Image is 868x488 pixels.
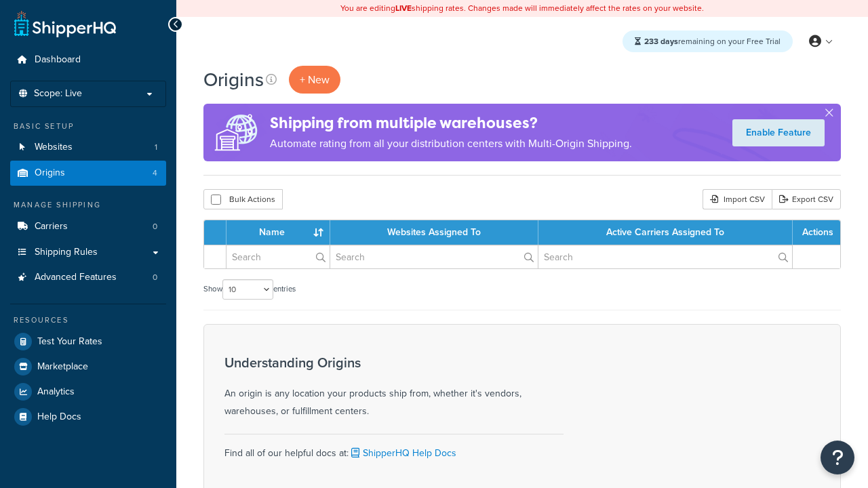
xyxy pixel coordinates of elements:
[222,279,273,300] select: Showentries
[153,272,157,283] span: 0
[10,265,166,290] a: Advanced Features 0
[10,199,166,211] div: Manage Shipping
[153,167,157,179] span: 4
[37,361,88,373] span: Marketplace
[330,220,538,245] th: Websites Assigned To
[226,220,330,245] th: Name
[10,265,166,290] li: Advanced Features
[395,2,412,14] b: LIVE
[10,314,166,326] div: Resources
[10,47,166,73] a: Dashboard
[224,355,564,370] h3: Understanding Origins
[203,279,296,300] label: Show entries
[623,30,793,52] div: remaining on your Free Trial
[644,35,678,47] strong: 233 days
[35,142,73,153] span: Websites
[35,247,98,258] span: Shipping Rules
[10,135,166,160] a: Websites 1
[224,434,564,462] div: Find all of our helpful docs at:
[330,245,538,268] input: Search
[10,214,166,239] a: Carriers 0
[821,441,854,474] button: Open Resource Center
[226,245,330,268] input: Search
[37,386,75,398] span: Analytics
[34,88,82,100] span: Scope: Live
[538,245,792,268] input: Search
[10,121,166,132] div: Basic Setup
[270,134,632,153] p: Automate rating from all your distribution centers with Multi-Origin Shipping.
[732,119,825,146] a: Enable Feature
[35,221,68,232] span: Carriers
[203,104,270,161] img: ad-origins-multi-dfa493678c5a35abed25fd24b4b8a3fa3505936ce257c16c00bdefe2f3200be3.png
[349,446,456,460] a: ShipperHQ Help Docs
[289,66,340,94] a: + New
[10,161,166,186] li: Origins
[203,66,264,93] h1: Origins
[793,220,840,245] th: Actions
[10,161,166,186] a: Origins 4
[10,354,166,379] a: Marketplace
[153,221,157,232] span: 0
[300,72,330,87] span: + New
[10,380,166,404] a: Analytics
[35,167,65,179] span: Origins
[155,142,157,153] span: 1
[37,336,102,348] span: Test Your Rates
[37,411,81,423] span: Help Docs
[772,189,841,209] a: Export CSV
[10,405,166,429] a: Help Docs
[10,214,166,239] li: Carriers
[10,240,166,265] a: Shipping Rules
[538,220,793,245] th: Active Carriers Assigned To
[14,10,116,37] a: ShipperHQ Home
[35,272,117,283] span: Advanced Features
[35,54,81,66] span: Dashboard
[224,355,564,420] div: An origin is any location your products ship from, whether it's vendors, warehouses, or fulfillme...
[10,135,166,160] li: Websites
[703,189,772,209] div: Import CSV
[270,112,632,134] h4: Shipping from multiple warehouses?
[203,189,283,209] button: Bulk Actions
[10,329,166,354] a: Test Your Rates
